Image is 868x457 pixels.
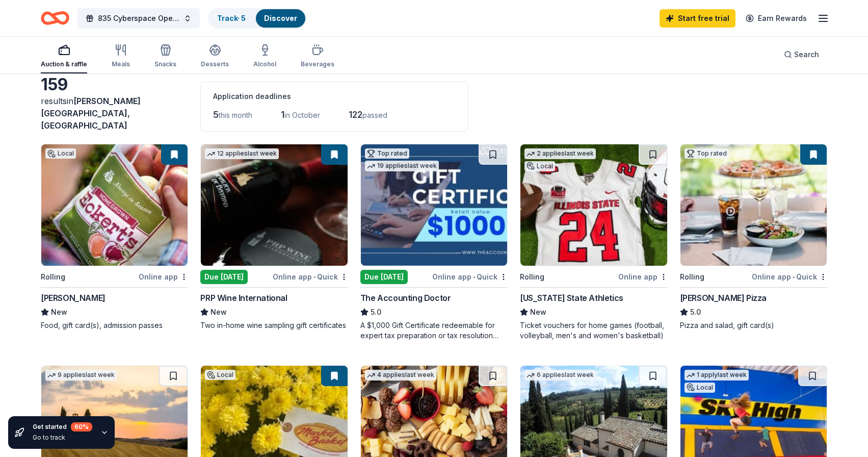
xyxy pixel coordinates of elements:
[217,14,246,22] a: Track· 5
[253,60,276,68] div: Alcohol
[752,270,827,283] div: Online app Quick
[41,292,106,304] div: [PERSON_NAME]
[524,370,596,380] div: 6 applies last week
[200,320,348,331] div: Two in-home wine sampling gift certificates
[680,144,827,266] img: Image for Dewey's Pizza
[776,44,827,65] button: Search
[205,370,235,380] div: Local
[360,270,408,284] div: Due [DATE]
[284,111,320,119] span: in October
[618,270,668,283] div: Online app
[685,370,749,380] div: 1 apply last week
[360,144,508,341] a: Image for The Accounting DoctorTop rated19 applieslast weekDue [DATE]Online app•QuickThe Accounti...
[45,148,76,159] div: Local
[41,95,188,132] div: results
[432,270,508,283] div: Online app Quick
[365,161,439,171] div: 19 applies last week
[112,60,130,68] div: Meals
[680,271,704,283] div: Rolling
[211,306,227,318] span: New
[213,109,219,120] span: 5
[273,270,348,283] div: Online app Quick
[313,273,315,281] span: •
[520,292,623,304] div: [US_STATE] State Athletics
[520,320,667,341] div: Ticket vouchers for home games (football, volleyball, men's and women's basketball)
[71,422,92,431] div: 60 %
[680,320,827,331] div: Pizza and salad, gift card(s)
[41,144,188,331] a: Image for Eckert'sLocalRollingOnline app[PERSON_NAME]NewFood, gift card(s), admission passes
[520,144,667,341] a: Image for Illinois State Athletics2 applieslast weekLocalRollingOnline app[US_STATE] State Athlet...
[41,144,188,266] img: Image for Eckert's
[41,74,188,95] div: 159
[365,370,436,380] div: 4 applies last week
[139,270,188,283] div: Online app
[360,292,451,304] div: The Accounting Doctor
[301,40,334,73] button: Beverages
[530,306,546,318] span: New
[520,144,667,266] img: Image for Illinois State Athletics
[33,434,92,442] div: Go to track
[740,9,813,28] a: Earn Rewards
[281,109,284,120] span: 1
[365,148,409,159] div: Top rated
[41,60,87,68] div: Auction & raffle
[301,60,334,68] div: Beverages
[41,40,87,73] button: Auction & raffle
[51,306,67,318] span: New
[41,320,188,331] div: Food, gift card(s), admission passes
[45,370,117,380] div: 9 applies last week
[794,48,819,61] span: Search
[520,271,544,283] div: Rolling
[680,144,827,331] a: Image for Dewey's PizzaTop ratedRollingOnline app•Quick[PERSON_NAME] Pizza5.0Pizza and salad, gif...
[201,60,229,68] div: Desserts
[349,109,362,120] span: 122
[473,273,475,281] span: •
[362,111,387,119] span: passed
[264,14,297,22] a: Discover
[660,9,735,28] a: Start free trial
[41,96,141,131] span: [PERSON_NAME][GEOGRAPHIC_DATA], [GEOGRAPHIC_DATA]
[201,40,229,73] button: Desserts
[690,306,701,318] span: 5.0
[524,161,555,171] div: Local
[360,320,508,341] div: A $1,000 Gift Certificate redeemable for expert tax preparation or tax resolution services—recipi...
[205,148,279,159] div: 12 applies last week
[253,40,276,73] button: Alcohol
[33,422,92,431] div: Get started
[200,144,348,331] a: Image for PRP Wine International12 applieslast weekDue [DATE]Online app•QuickPRP Wine Internation...
[685,383,715,393] div: Local
[208,8,306,29] button: Track· 5Discover
[41,96,141,131] span: in
[112,40,130,73] button: Meals
[154,40,176,73] button: Snacks
[98,12,179,24] span: 835 Cyberspace Operations Golf Fundraiser
[361,144,507,266] img: Image for The Accounting Doctor
[680,292,767,304] div: [PERSON_NAME] Pizza
[201,144,347,266] img: Image for PRP Wine International
[154,60,176,68] div: Snacks
[200,292,287,304] div: PRP Wine International
[41,271,65,283] div: Rolling
[524,148,596,159] div: 2 applies last week
[793,273,795,281] span: •
[371,306,381,318] span: 5.0
[200,270,248,284] div: Due [DATE]
[213,90,456,103] div: Application deadlines
[685,148,729,159] div: Top rated
[41,6,69,30] a: Home
[219,111,252,119] span: this month
[77,8,200,29] button: 835 Cyberspace Operations Golf Fundraiser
